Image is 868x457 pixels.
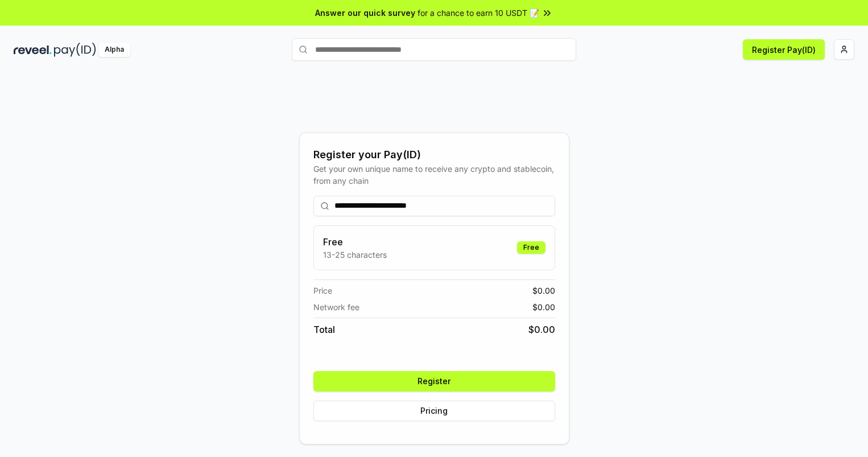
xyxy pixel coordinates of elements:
[418,7,539,19] span: for a chance to earn 10 USDT 📝
[54,43,96,57] img: pay_id
[528,323,555,336] span: $ 0.00
[313,163,555,187] div: Get your own unique name to receive any crypto and stablecoin, from any chain
[323,249,387,261] p: 13-25 characters
[313,285,332,297] span: Price
[517,241,545,254] div: Free
[743,39,825,60] button: Register Pay(ID)
[532,285,555,297] span: $ 0.00
[323,235,387,249] h3: Free
[313,301,359,313] span: Network fee
[98,43,130,57] div: Alpha
[532,301,555,313] span: $ 0.00
[313,401,555,421] button: Pricing
[313,371,555,392] button: Register
[315,7,415,19] span: Answer our quick survey
[14,43,52,57] img: reveel_dark
[313,323,335,336] span: Total
[313,147,555,163] div: Register your Pay(ID)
